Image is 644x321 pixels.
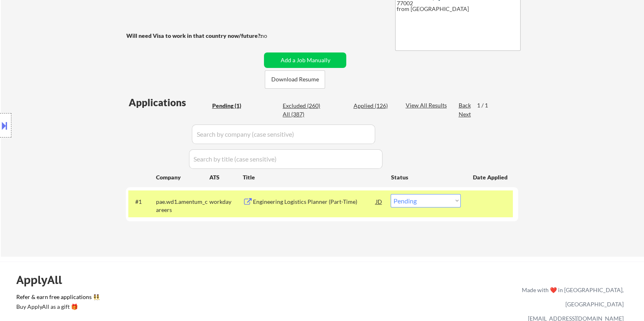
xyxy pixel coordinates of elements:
div: Company [156,173,209,181]
div: JD [375,194,383,209]
div: no [260,32,284,40]
a: Refer & earn free applications 👯‍♀️ [16,294,352,303]
div: Status [391,170,461,184]
div: View All Results [405,101,449,109]
div: All (387) [283,110,323,118]
div: Next [458,110,471,118]
div: Applications [128,98,209,107]
strong: Will need Visa to work in that country now/future?: [126,32,262,39]
div: Pending (1) [212,102,253,110]
input: Search by title (case sensitive) [189,149,382,169]
div: Engineering Logistics Planner (Part-Time) [253,198,376,206]
div: Applied (126) [353,102,394,110]
div: 1 / 1 [477,101,495,109]
button: Download Resume [265,70,325,89]
a: Buy ApplyAll as a gift 🎁 [16,303,98,313]
button: Add a Job Manually [264,52,346,68]
div: Title [242,173,383,181]
div: #1 [135,198,149,206]
div: workday [209,198,242,206]
div: pae.wd1.amentum_careers [156,198,209,214]
div: Back [458,101,471,109]
div: Date Applied [473,173,508,181]
div: ApplyAll [16,273,71,287]
div: Excluded (260) [283,102,323,110]
div: ATS [209,173,242,181]
div: Made with ❤️ in [GEOGRAPHIC_DATA], [GEOGRAPHIC_DATA] [519,283,624,311]
div: Buy ApplyAll as a gift 🎁 [16,304,98,310]
input: Search by company (case sensitive) [192,124,375,144]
